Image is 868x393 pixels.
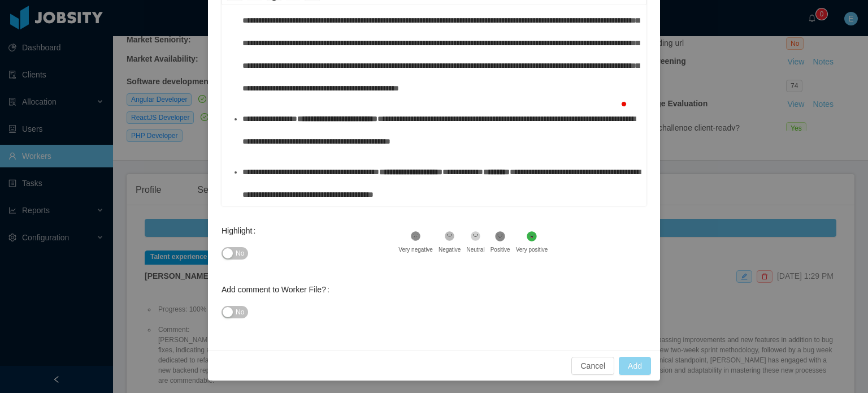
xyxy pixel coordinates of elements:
span: No [236,306,244,318]
button: Cancel [571,357,614,375]
span: No [236,248,244,259]
button: Highlight [222,247,248,260]
button: Add comment to Worker File? [222,306,248,318]
div: Negative [439,245,461,254]
div: Neutral [466,245,484,254]
div: Very negative [398,245,433,254]
div: Very positive [516,245,548,254]
label: Highlight [222,226,260,235]
div: Positive [491,245,510,254]
button: Add [619,357,651,375]
label: Add comment to Worker File? [222,285,334,294]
